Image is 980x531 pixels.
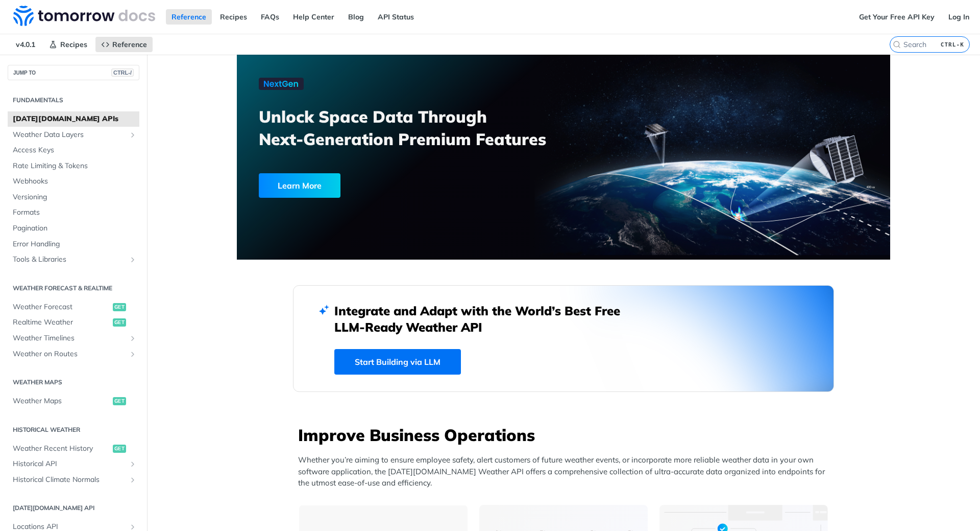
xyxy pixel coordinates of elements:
h3: Unlock Space Data Through Next-Generation Premium Features [259,105,575,150]
a: FAQs [255,9,285,25]
a: Weather on RoutesShow subpages for Weather on Routes [8,347,139,362]
img: Tomorrow.io Weather API Docs [13,6,155,26]
button: Show subpages for Tools & Libraries [129,256,137,264]
span: Error Handling [13,239,137,249]
a: Historical Climate NormalsShow subpages for Historical Climate Normals [8,472,139,488]
img: NextGen [259,78,304,90]
span: get [113,445,126,453]
span: Weather Data Layers [13,130,126,140]
a: Reference [95,37,153,52]
kbd: CTRL-K [938,39,967,50]
a: Pagination [8,221,139,236]
span: [DATE][DOMAIN_NAME] APIs [13,114,137,124]
svg: Search [893,40,901,49]
a: Versioning [8,190,139,205]
a: Start Building via LLM [334,349,461,375]
a: Tools & LibrariesShow subpages for Tools & Libraries [8,252,139,267]
span: Historical Climate Normals [13,475,126,485]
span: CTRL-/ [111,68,134,77]
a: API Status [372,9,420,25]
h2: Weather Forecast & realtime [8,284,139,293]
div: Learn More [259,173,340,198]
a: Get Your Free API Key [853,9,940,25]
a: Reference [166,9,212,25]
button: Show subpages for Locations API [129,523,137,531]
h3: Improve Business Operations [298,424,834,446]
span: Weather Maps [13,396,110,406]
button: Show subpages for Historical Climate Normals [129,476,137,484]
a: Help Center [287,9,340,25]
button: Show subpages for Weather Data Layers [129,131,137,139]
a: Rate Limiting & Tokens [8,158,139,174]
span: Formats [13,207,137,218]
span: Weather on Routes [13,349,126,359]
a: Historical APIShow subpages for Historical API [8,456,139,472]
button: JUMP TOCTRL-/ [8,65,139,80]
a: Error Handling [8,237,139,252]
a: Recipes [43,37,93,52]
button: Show subpages for Weather on Routes [129,350,137,358]
span: Weather Timelines [13,333,126,343]
h2: Historical Weather [8,425,139,434]
span: Historical API [13,459,126,469]
a: Learn More [259,173,511,198]
h2: [DATE][DOMAIN_NAME] API [8,503,139,513]
a: Recipes [214,9,253,25]
span: Rate Limiting & Tokens [13,161,137,171]
span: Weather Forecast [13,302,110,312]
span: Recipes [60,40,87,49]
h2: Weather Maps [8,378,139,387]
span: get [113,397,126,405]
span: Versioning [13,192,137,202]
span: get [113,318,126,327]
button: Show subpages for Historical API [129,460,137,468]
a: Weather Recent Historyget [8,441,139,456]
a: Weather Mapsget [8,394,139,409]
h2: Integrate and Adapt with the World’s Best Free LLM-Ready Weather API [334,303,635,335]
a: Access Keys [8,143,139,158]
a: Weather Forecastget [8,299,139,315]
span: Tools & Libraries [13,255,126,265]
a: Weather TimelinesShow subpages for Weather Timelines [8,331,139,346]
a: Blog [342,9,370,25]
span: Pagination [13,223,137,234]
span: Reference [112,40,147,49]
a: Weather Data LayersShow subpages for Weather Data Layers [8,127,139,143]
button: Show subpages for Weather Timelines [129,334,137,342]
span: get [113,303,126,311]
span: Access Keys [13,145,137,155]
a: Realtime Weatherget [8,315,139,330]
p: Whether you’re aiming to ensure employee safety, alert customers of future weather events, or inc... [298,454,834,489]
a: [DATE][DOMAIN_NAME] APIs [8,111,139,127]
span: Weather Recent History [13,444,110,454]
h2: Fundamentals [8,96,139,105]
a: Log In [943,9,975,25]
a: Webhooks [8,174,139,189]
span: Realtime Weather [13,317,110,328]
span: v4.0.1 [10,37,41,52]
span: Webhooks [13,176,137,187]
a: Formats [8,205,139,220]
